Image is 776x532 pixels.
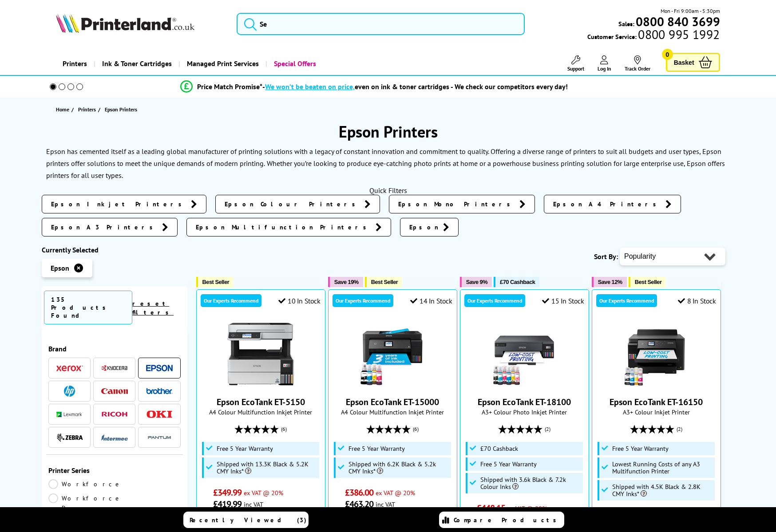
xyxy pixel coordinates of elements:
[544,195,681,213] a: Epson A4 Printers
[636,13,720,30] b: 0800 840 3699
[480,445,518,452] span: £70 Cashback
[623,321,689,387] img: Epson EcoTank ET-16150
[132,299,174,316] a: reset filters
[42,186,734,195] div: Quick Filters
[491,380,558,389] a: Epson EcoTank ET-18100
[666,53,720,72] a: Basket 0
[46,147,721,168] p: Epson has cemented itself as a leading global manufacturer of printing solutions with a legacy of...
[661,7,720,15] span: Mon - Fri 9:00am - 5:30pm
[410,296,452,305] div: 14 In Stock
[56,412,83,417] img: Lexmark
[37,79,711,95] li: modal_Promise
[56,13,225,35] a: Printerland Logo
[201,408,321,416] span: A4 Colour Multifunction Inkjet Printer
[348,461,449,475] span: Shipped with 6.2K Black & 5.2k CMY Inks*
[225,200,360,209] span: Epson Colour Printers
[281,421,287,437] span: (6)
[635,279,662,285] span: Best Seller
[278,296,320,305] div: 10 In Stock
[42,195,206,213] a: Epson Inkjet Printers
[265,82,355,91] span: We won’t be beaten on price,
[371,279,398,285] span: Best Seller
[101,432,128,443] a: Intermec
[598,279,622,285] span: Save 12%
[46,159,725,180] p: Whether you’re looking to produce eye-catching photo prints at home or a powerhouse business prin...
[217,396,305,408] a: Epson EcoTank ET-5150
[542,296,584,305] div: 15 In Stock
[146,432,173,443] img: Pantum
[465,408,584,416] span: A3+ Colour Photo Inkjet Printer
[146,386,173,397] a: Brother
[413,421,419,437] span: (6)
[78,105,96,114] span: Printers
[213,498,242,510] span: £419.99
[48,344,181,353] span: Brand
[42,245,187,254] div: Currently Selected
[244,489,283,497] span: ex VAT @ 20%
[146,363,173,374] a: Epson
[480,461,537,468] span: Free 5 Year Warranty
[197,82,262,91] span: Price Match Promise*
[597,408,716,416] span: A3+ Colour Inkjet Printer
[42,218,178,236] a: Epson A3 Printers
[64,386,75,397] img: HP
[359,321,426,387] img: Epson EcoTank ET-15000
[51,223,158,232] span: Epson A3 Printers
[553,200,661,209] span: Epson A4 Printers
[637,30,720,39] span: 0800 995 1992
[376,489,415,497] span: ex VAT @ 20%
[244,500,263,508] span: inc VAT
[48,466,181,475] span: Printer Series
[101,412,128,417] img: Ricoh
[215,195,380,213] a: Epson Colour Printers
[612,445,669,452] span: Free 5 Year Warranty
[217,461,317,475] span: Shipped with 13.3K Black & 5.2K CMY Inks*
[48,479,122,489] a: Workforce
[625,55,650,72] a: Track Order
[480,476,581,490] span: Shipped with 3.6k Black & 7.2k Colour Inks
[460,277,492,287] button: Save 9%
[94,52,178,75] a: Ink & Toner Cartridges
[56,363,83,374] a: Xerox
[213,487,242,498] span: £349.99
[196,277,234,287] button: Best Seller
[51,264,69,272] span: Epson
[328,277,363,287] button: Save 19%
[186,218,391,236] a: Epson Multifunction Printers
[201,294,261,307] div: Our Experts Recommend
[217,445,273,452] span: Free 5 Year Warranty
[101,434,128,441] img: Intermec
[634,17,720,26] a: 0800 840 3699
[400,218,459,236] a: Epson
[333,294,393,307] div: Our Experts Recommend
[334,279,359,285] span: Save 19%
[409,223,439,232] span: Epson
[596,294,657,307] div: Our Experts Recommend
[146,410,173,418] img: OKI
[610,396,703,408] a: Epson EcoTank ET-16150
[598,55,611,72] a: Log In
[398,200,515,209] span: Epson Mono Printers
[56,365,83,371] img: Xerox
[101,386,128,397] a: Canon
[674,56,694,68] span: Basket
[478,396,571,408] a: Epson EcoTank ET-18100
[629,277,666,287] button: Best Seller
[592,277,627,287] button: Save 12%
[587,30,720,41] span: Customer Service:
[190,516,307,524] span: Recently Viewed (3)
[48,493,122,513] a: Workforce Pro
[500,279,535,285] span: £70 Cashback
[44,291,132,324] span: 135 Products Found
[376,500,395,508] span: inc VAT
[101,409,128,420] a: Ricoh
[346,396,439,408] a: Epson EcoTank ET-15000
[598,65,611,72] span: Log In
[56,409,83,420] a: Lexmark
[333,408,452,416] span: A4 Colour Multifunction Inkjet Printer
[466,279,487,285] span: Save 9%
[594,252,618,261] span: Sort By:
[146,409,173,420] a: OKI
[178,52,265,75] a: Managed Print Services
[389,195,535,213] a: Epson Mono Printers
